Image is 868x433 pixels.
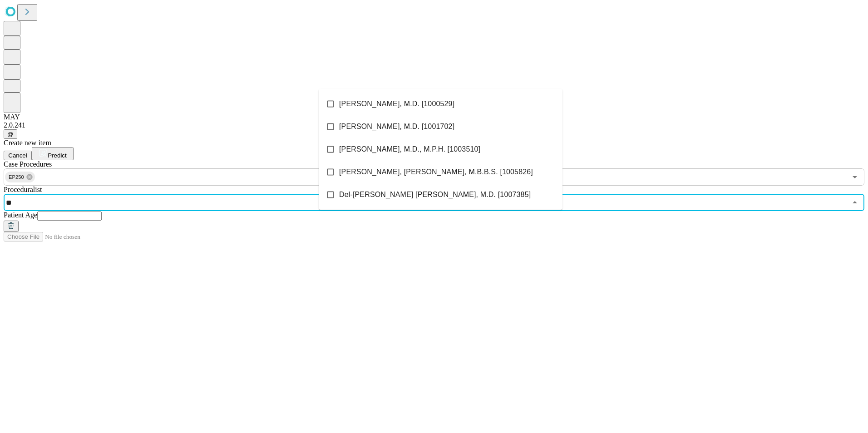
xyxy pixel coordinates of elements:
[339,98,454,109] span: [PERSON_NAME], M.D. [1000529]
[4,211,37,219] span: Patient Age
[7,131,14,138] span: @
[848,171,861,183] button: Open
[4,151,32,160] button: Cancel
[4,129,17,139] button: @
[32,147,74,160] button: Predict
[8,152,27,159] span: Cancel
[4,139,51,147] span: Create new item
[339,167,533,177] span: [PERSON_NAME], [PERSON_NAME], M.B.B.S. [1005826]
[339,144,480,155] span: [PERSON_NAME], M.D., M.P.H. [1003510]
[5,172,28,182] span: EP250
[848,196,861,209] button: Close
[4,121,864,129] div: 2.0.241
[4,113,864,121] div: MAY
[4,186,42,193] span: Proceduralist
[339,121,454,132] span: [PERSON_NAME], M.D. [1001702]
[48,152,66,159] span: Predict
[5,172,35,182] div: EP250
[339,189,531,200] span: Del-[PERSON_NAME] [PERSON_NAME], M.D. [1007385]
[4,160,52,168] span: Scheduled Procedure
